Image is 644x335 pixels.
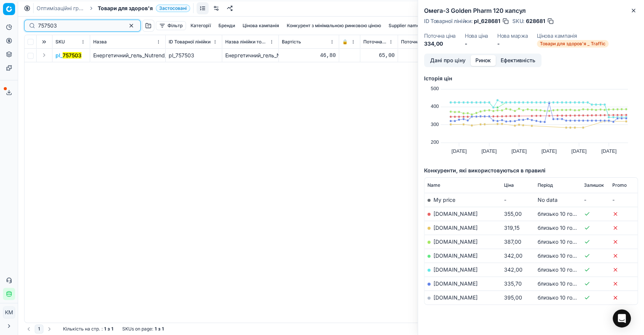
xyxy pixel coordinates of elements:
[470,55,496,66] button: Ринок
[169,52,219,59] div: pl_757503
[538,252,596,259] span: близько 10 годин тому
[537,40,609,48] span: Товари для здоров'я _ Traffic
[156,21,186,30] button: Фільтр
[427,182,440,188] span: Name
[504,280,521,287] span: 335,70
[156,5,190,12] span: Застосовані
[497,40,528,48] dd: -
[342,39,348,45] span: 🔒
[512,18,524,24] span: SKU :
[504,238,521,245] span: 387,00
[609,193,638,207] td: -
[504,224,519,231] span: 319,15
[55,52,81,59] span: pl_
[424,167,638,174] h5: Конкуренти, які використовуються в правилі
[433,266,478,273] a: [DOMAIN_NAME]
[363,52,395,59] div: 65,00
[511,148,526,154] text: [DATE]
[401,39,444,45] span: Поточна промо ціна
[535,193,581,207] td: No data
[3,307,15,318] span: КM
[363,39,387,45] span: Поточна ціна
[431,121,439,127] text: 300
[452,148,467,154] text: [DATE]
[282,39,301,45] span: Вартість
[108,326,110,332] strong: з
[538,280,596,287] span: близько 10 годин тому
[504,211,521,217] span: 355,00
[433,280,478,287] a: [DOMAIN_NAME]
[55,52,81,59] button: pl_757503
[481,148,496,154] text: [DATE]
[93,52,252,58] span: Енергетичний_гель_Nutrend_Carbosnak_з_кофеїном_Кола_50_г
[45,324,54,333] button: Go to next page
[3,306,15,318] button: КM
[497,33,528,38] dt: Нова маржа
[37,5,85,12] a: Оптимізаційні групи
[93,39,107,45] span: Назва
[63,326,113,332] div: :
[155,326,157,332] strong: 1
[571,148,586,154] text: [DATE]
[433,224,478,231] a: [DOMAIN_NAME]
[526,17,545,25] span: 628681
[158,326,160,332] strong: з
[538,224,596,231] span: близько 10 годин тому
[401,52,451,59] div: 65,00
[538,211,596,217] span: близько 10 годин тому
[424,75,638,82] h5: Історія цін
[538,182,553,188] span: Період
[538,294,596,301] span: близько 10 годин тому
[431,103,439,109] text: 400
[538,238,596,245] span: близько 10 годин тому
[504,182,513,188] span: Ціна
[24,324,33,333] button: Go to previous page
[504,294,522,301] span: 395,00
[63,52,81,58] mark: 757503
[225,39,268,45] span: Назва лінійки товарів
[424,33,456,38] dt: Поточна ціна
[55,39,65,45] span: SKU
[215,21,238,30] button: Бренди
[169,39,211,45] span: ID Товарної лінійки
[188,21,214,30] button: Категорії
[537,33,609,38] dt: Цінова кампанія
[501,193,535,207] td: -
[35,324,43,333] button: 1
[431,86,439,91] text: 500
[433,252,478,259] a: [DOMAIN_NAME]
[433,197,455,203] span: My price
[433,238,478,245] a: [DOMAIN_NAME]
[474,17,500,25] span: pl_628681
[98,5,190,12] span: Товари для здоров'яЗастосовані
[465,33,488,38] dt: Нова ціна
[584,182,604,188] span: Залишок
[63,326,100,332] span: Кількість на стр.
[613,309,631,327] div: Open Intercom Messenger
[40,51,49,60] button: Expand
[581,193,609,207] td: -
[24,324,54,333] nav: pagination
[111,326,113,332] strong: 1
[424,6,638,15] h2: Омега-3 Golden Pharm 120 капсул
[504,266,522,273] span: 342,00
[433,294,478,301] a: [DOMAIN_NAME]
[424,40,456,48] dd: 334,00
[496,55,540,66] button: Ефективність
[538,266,596,273] span: близько 10 годин тому
[433,211,478,217] a: [DOMAIN_NAME]
[162,326,164,332] strong: 1
[465,40,488,48] dd: -
[431,139,439,145] text: 200
[541,148,556,154] text: [DATE]
[38,22,121,29] input: Пошук по SKU або назві
[504,252,522,259] span: 342,00
[601,148,616,154] text: [DATE]
[424,18,472,24] span: ID Товарної лінійки :
[282,52,336,59] div: 46,80
[284,21,384,30] button: Конкурент з мінімальною ринковою ціною
[386,21,423,30] button: Supplier name
[225,52,275,59] div: Енергетичний_гель_Nutrend_Carbosnak_з_кофеїном_Кола_50_г
[37,5,190,12] nav: breadcrumb
[40,37,49,46] button: Expand all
